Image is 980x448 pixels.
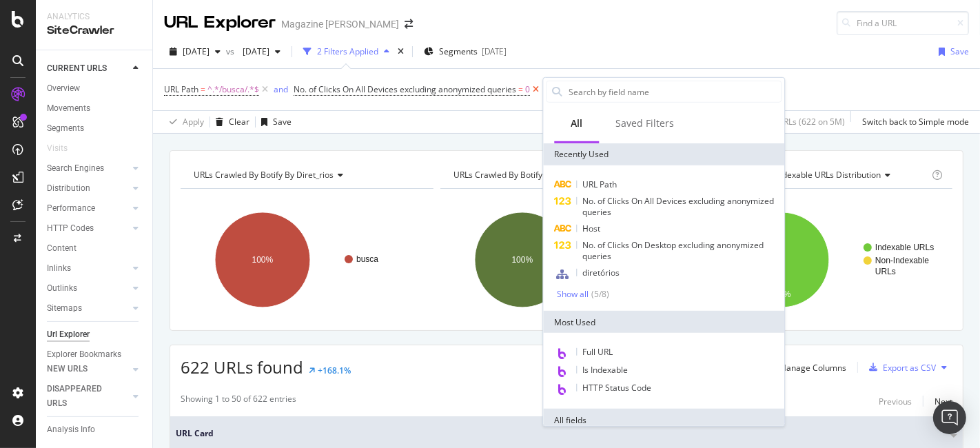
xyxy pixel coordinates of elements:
[47,327,143,342] a: Url Explorer
[47,61,107,76] div: CURRENT URLS
[210,111,249,133] button: Clear
[356,254,378,264] text: busca
[47,422,95,437] div: Analysis Info
[440,200,689,320] svg: A chart.
[47,301,129,316] a: Sitemaps
[933,41,969,63] button: Save
[582,364,628,376] span: Is Indexable
[47,81,143,96] a: Overview
[557,289,589,298] div: Show all
[47,11,141,23] div: Analytics
[181,393,296,409] div: Showing 1 to 50 of 622 entries
[405,19,413,29] div: arrow-right-arrow-left
[47,101,90,116] div: Movements
[47,81,80,96] div: Overview
[47,161,129,176] a: Search Engines
[47,61,129,76] a: CURRENT URLS
[47,362,129,376] a: NEW URLS
[451,164,681,186] h4: URLs Crawled By Botify By departamentos
[47,181,129,196] a: Distribution
[857,111,969,133] button: Switch back to Simple mode
[543,143,784,165] div: Recently Used
[47,261,71,276] div: Inlinks
[47,382,129,411] a: DISAPPEARED URLS
[710,164,929,186] h4: Indexable / Non-Indexable URLs Distribution
[950,45,969,57] div: Save
[47,201,129,216] a: Performance
[47,301,82,316] div: Sitemaps
[879,396,912,407] div: Previous
[47,221,94,236] div: HTTP Codes
[543,409,784,431] div: All fields
[837,11,969,35] input: Find a URL
[542,81,597,98] button: Add Filter
[47,221,129,236] a: HTTP Codes
[935,393,952,409] button: Next
[207,80,259,99] span: ^.*/busca/.*$
[318,365,351,376] div: +168.1%
[317,45,378,57] div: 2 Filters Applied
[47,141,81,156] a: Visits
[164,41,226,63] button: [DATE]
[47,23,141,39] div: SiteCrawler
[191,164,421,186] h4: URLs Crawled By Botify By diret_rios
[875,256,929,265] text: Non-Indexable
[183,45,210,57] span: 2025 Aug. 30th
[582,195,774,218] span: No. of Clicks On All Devices excluding anonymized queries
[47,347,143,362] a: Explorer Bookmarks
[176,427,947,440] span: URL Card
[571,116,582,130] div: All
[759,359,846,376] button: Manage Columns
[482,45,507,57] div: [DATE]
[47,101,143,116] a: Movements
[525,80,530,99] span: 0
[615,116,674,130] div: Saved Filters
[237,45,269,57] span: 2025 May. 31st
[875,243,934,252] text: Indexable URLs
[47,347,121,362] div: Explorer Bookmarks
[582,346,613,358] span: Full URL
[862,116,969,128] div: Switch back to Simple mode
[47,241,76,256] div: Content
[47,382,116,411] div: DISAPPEARED URLS
[181,200,429,320] svg: A chart.
[298,41,395,63] button: 2 Filters Applied
[567,81,781,102] input: Search by field name
[879,393,912,409] button: Previous
[582,239,764,262] span: No. of Clicks On Desktop excluding anonymized queries
[281,17,399,31] div: Magazine [PERSON_NAME]
[47,362,88,376] div: NEW URLS
[582,179,617,190] span: URL Path
[875,267,896,276] text: URLs
[47,121,84,136] div: Segments
[164,83,198,95] span: URL Path
[779,362,846,374] div: Manage Columns
[47,141,68,156] div: Visits
[864,356,936,378] button: Export as CSV
[933,401,966,434] div: Open Intercom Messenger
[252,255,274,265] text: 100%
[273,116,292,128] div: Save
[226,45,237,57] span: vs
[47,422,143,437] a: Analysis Info
[274,83,288,96] button: and
[47,161,104,176] div: Search Engines
[183,116,204,128] div: Apply
[439,45,478,57] span: Segments
[294,83,516,95] span: No. of Clicks On All Devices excluding anonymized queries
[256,111,292,133] button: Save
[201,83,205,95] span: =
[700,200,948,320] svg: A chart.
[518,83,523,95] span: =
[47,261,129,276] a: Inlinks
[229,116,249,128] div: Clear
[713,169,881,181] span: Indexable / Non-Indexable URLs distribution
[418,41,512,63] button: Segments[DATE]
[181,356,303,378] span: 622 URLs found
[47,281,77,296] div: Outlinks
[752,116,845,128] div: 0.01 % URLs ( 622 on 5M )
[164,11,276,34] div: URL Explorer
